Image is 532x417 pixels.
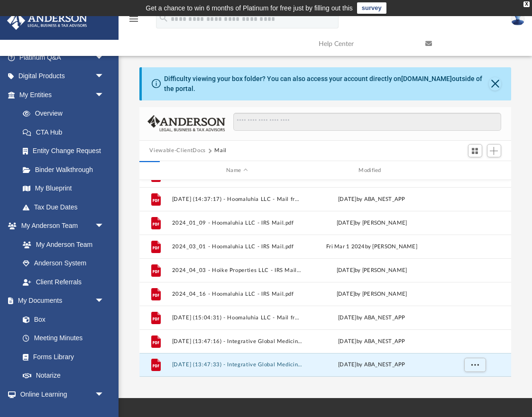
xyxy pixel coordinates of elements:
div: [DATE] by ABA_NEST_APP [306,361,437,370]
a: Overview [13,104,119,123]
a: Meeting Minutes [13,329,114,348]
button: Viewable-ClientDocs [149,146,205,155]
span: arrow_drop_down [95,217,114,236]
div: [DATE] by [PERSON_NAME] [306,266,437,275]
div: [DATE] by [PERSON_NAME] [306,290,437,299]
span: arrow_drop_down [95,385,114,404]
div: Fri Mar 1 2024 by [PERSON_NAME] [306,243,437,251]
button: 2024_03_01 - Hoomaluhia LLC - IRS Mail.pdf [172,244,302,250]
span: arrow_drop_down [95,85,114,105]
a: Anderson System [13,254,114,273]
div: close [523,1,530,7]
button: [DATE] (14:37:17) - Hoomaluhia LLC - Mail from Comptroller of Public Accounts.pdf [172,196,302,202]
div: Modified [306,166,437,175]
a: My Blueprint [13,179,114,198]
a: Client Referrals [13,272,114,291]
div: id [441,166,507,175]
button: Add [487,144,501,157]
a: Tax Due Dates [13,198,119,217]
button: [DATE] (15:04:31) - Hoomaluhia LLC - Mail from Comptroller of Public Accounts.pdf [172,315,302,321]
div: Name [171,166,302,175]
button: More options [464,358,486,372]
input: Search files and folders [233,113,501,131]
button: Close [489,77,501,91]
button: Switch to Grid View [468,144,482,157]
div: grid [139,180,512,377]
a: Forms Library [13,347,109,366]
div: [DATE] by [PERSON_NAME] [306,219,437,227]
div: Get a chance to win 6 months of Platinum for free just by filling out this [146,2,353,14]
span: arrow_drop_down [95,48,114,67]
div: Difficulty viewing your box folder? You can also access your account directly on outside of the p... [164,74,489,94]
button: 2024_04_16 - Hoomaluhia LLC - IRS Mail.pdf [172,291,302,297]
img: Anderson Advisors Platinum Portal [4,11,90,30]
div: [DATE] by ABA_NEST_APP [306,195,437,204]
div: [DATE] by ABA_NEST_APP [306,337,437,346]
a: My Documentsarrow_drop_down [7,291,114,310]
i: search [158,13,169,23]
a: Box [13,310,109,329]
button: [DATE] (13:47:16) - Integrative Global Medicine, LLC - Mail from [PERSON_NAME].pdf [172,338,302,344]
button: 2024_04_03 - Hoike Properties LLC - IRS Mail.pdf [172,267,302,273]
div: [DATE] by ABA_NEST_APP [306,314,437,322]
button: 2024_01_09 - Hoomaluhia LLC - IRS Mail.pdf [172,220,302,226]
a: Digital Productsarrow_drop_down [7,67,119,86]
a: Notarize [13,366,114,385]
a: survey [357,2,386,14]
img: User Pic [511,12,525,26]
button: [DATE] (13:47:33) - Integrative Global Medicine, LLC - Mail from [PERSON_NAME].pdf [172,362,302,368]
div: id [143,166,167,175]
a: My Anderson Teamarrow_drop_down [7,217,114,236]
a: CTA Hub [13,123,119,142]
a: My Entitiesarrow_drop_down [7,85,119,104]
button: Mail [214,146,227,155]
span: arrow_drop_down [95,291,114,311]
a: Online Learningarrow_drop_down [7,385,114,404]
span: arrow_drop_down [95,67,114,86]
a: menu [128,18,139,25]
a: Platinum Q&Aarrow_drop_down [7,48,119,67]
a: Entity Change Request [13,142,119,161]
a: My Anderson Team [13,235,109,254]
i: menu [128,13,139,25]
a: Binder Walkthrough [13,160,119,179]
a: [DOMAIN_NAME] [401,75,452,82]
a: Help Center [312,25,418,63]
